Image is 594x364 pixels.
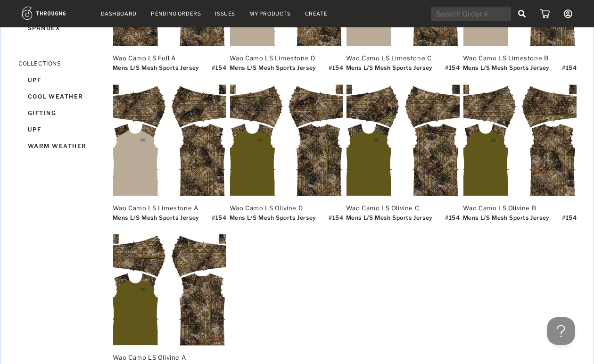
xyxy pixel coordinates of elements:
[113,64,199,78] div: Mens L/S Mesh Sports Jersey
[346,214,433,228] div: Mens L/S Mesh Sports Jersey
[18,121,105,138] div: upf
[329,214,343,228] div: # 154
[463,54,576,62] div: Wao Camo LS Limestone B
[346,84,460,197] img: 26bf1a3b-2364-4bad-b38c-0b941d63a0b4-XS.jpg
[230,64,316,78] div: Mens L/S Mesh Sports Jersey
[463,64,550,78] div: Mens L/S Mesh Sports Jersey
[249,10,291,17] a: My Products
[113,204,226,212] div: Wao Camo LS Limestone A
[445,214,460,228] div: # 154
[151,10,201,17] a: Pending Orders
[113,354,226,361] div: Wao Camo LS Olivine A
[212,64,226,78] div: # 154
[18,72,105,88] div: upf
[230,84,343,197] img: d4dd806a-c72c-43ee-b22d-e5c783836c60-XS.jpg
[18,88,105,105] div: cool weather
[547,317,575,345] iframe: Help Scout Beacon - Open
[305,10,328,17] a: Create
[346,204,459,212] div: Wao Camo LS Olivine C
[230,204,343,212] div: Wao Camo LS Olivine D
[18,138,105,154] div: warm weather
[101,10,137,17] a: Dashboard
[463,204,576,212] div: Wao Camo LS Olivine B
[18,105,105,121] div: gifting
[18,60,105,67] div: COLLECTIONS
[445,64,460,78] div: # 154
[562,214,577,228] div: # 154
[431,7,511,21] input: Search Order #
[113,84,226,197] img: 57a17190-a5c0-4369-83f4-963972372576-XS.jpg
[18,20,105,36] div: spandex
[113,214,199,228] div: Mens L/S Mesh Sports Jersey
[230,214,316,228] div: Mens L/S Mesh Sports Jersey
[562,64,577,78] div: # 154
[212,214,226,228] div: # 154
[463,214,550,228] div: Mens L/S Mesh Sports Jersey
[22,7,87,20] img: logo.1c10ca64.svg
[463,84,577,197] img: 56010ab6-c650-4691-b79c-b481fd5ce7cc-XS.jpg
[346,64,433,78] div: Mens L/S Mesh Sports Jersey
[113,54,226,62] div: Wao Camo LS Full A
[540,9,550,18] img: icon_cart.dab5cea1.svg
[215,10,235,17] a: Issues
[329,64,343,78] div: # 154
[113,234,226,346] img: a87ece91-d23e-46ea-b364-3ca54297f56b-XS.jpg
[346,54,459,62] div: Wao Camo LS Limestone C
[230,54,343,62] div: Wao Camo LS Limestone D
